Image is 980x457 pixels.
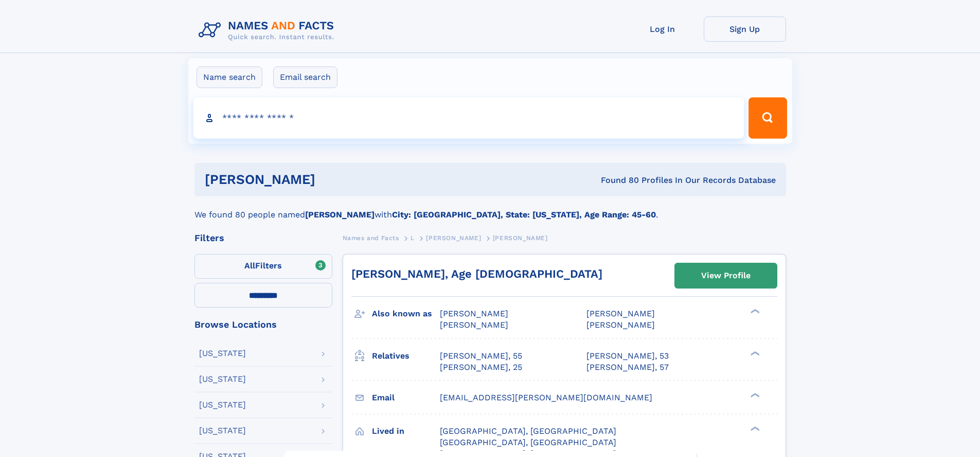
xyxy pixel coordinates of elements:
[440,437,616,447] span: [GEOGRAPHIC_DATA], [GEOGRAPHIC_DATA]
[440,309,508,318] span: [PERSON_NAME]
[194,16,343,44] img: Logo Names and Facts
[199,375,246,383] div: [US_STATE]
[197,66,262,88] label: Name search
[704,16,786,42] a: Sign Up
[701,264,751,287] div: View Profile
[194,320,332,329] div: Browse Locations
[440,393,652,402] span: [EMAIL_ADDRESS][PERSON_NAME][DOMAIN_NAME]
[244,261,255,270] span: All
[675,263,777,288] a: View Profile
[392,210,656,219] b: City: [GEOGRAPHIC_DATA], State: [US_STATE], Age Range: 45-60
[194,254,332,279] label: Filters
[458,175,776,186] div: Found 80 Profiles In Our Records Database
[440,362,522,373] a: [PERSON_NAME], 25
[426,234,481,242] span: [PERSON_NAME]
[426,231,481,244] a: [PERSON_NAME]
[411,234,415,242] span: L
[305,210,375,219] b: [PERSON_NAME]
[351,267,602,280] a: [PERSON_NAME], Age [DEMOGRAPHIC_DATA]
[193,97,744,139] input: search input
[199,349,246,358] div: [US_STATE]
[411,231,415,244] a: L
[194,233,332,243] div: Filters
[493,234,548,242] span: [PERSON_NAME]
[586,309,655,318] span: [PERSON_NAME]
[273,66,337,88] label: Email search
[748,350,760,357] div: ❯
[440,426,616,436] span: [GEOGRAPHIC_DATA], [GEOGRAPHIC_DATA]
[372,347,440,365] h3: Relatives
[749,97,787,139] button: Search Button
[372,422,440,440] h3: Lived in
[586,350,669,362] a: [PERSON_NAME], 53
[440,320,508,330] span: [PERSON_NAME]
[440,350,522,362] a: [PERSON_NAME], 55
[748,425,760,432] div: ❯
[205,173,458,186] h1: [PERSON_NAME]
[372,389,440,407] h3: Email
[194,196,786,221] div: We found 80 people named with .
[748,308,760,315] div: ❯
[586,320,655,330] span: [PERSON_NAME]
[343,231,399,244] a: Names and Facts
[199,401,246,409] div: [US_STATE]
[586,362,669,373] a: [PERSON_NAME], 57
[621,16,704,42] a: Log In
[199,427,246,435] div: [US_STATE]
[748,392,760,398] div: ❯
[372,305,440,323] h3: Also known as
